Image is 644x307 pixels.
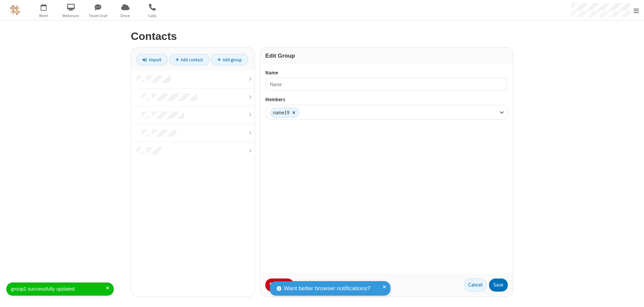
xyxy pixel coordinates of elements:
h2: Contacts [131,30,513,42]
label: Name [265,69,508,77]
a: Add contact [169,54,210,65]
h3: Edit Group [265,53,508,59]
span: Calls [140,13,165,19]
button: Save [489,279,508,292]
span: Team Chat [86,13,111,19]
input: Name [265,78,508,91]
div: name19 [270,108,289,118]
span: Webinars [58,13,84,19]
a: Cancel [464,279,487,292]
a: Add group [211,54,248,65]
span: Meet [31,13,56,19]
img: QA Selenium DO NOT DELETE OR CHANGE [10,5,20,15]
div: group2 successfully updated. [11,285,106,293]
span: Want better browser notifications? [284,284,370,293]
label: Members [265,96,508,104]
button: Delete [265,279,294,292]
span: Drive [113,13,138,19]
a: Import [136,54,168,65]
